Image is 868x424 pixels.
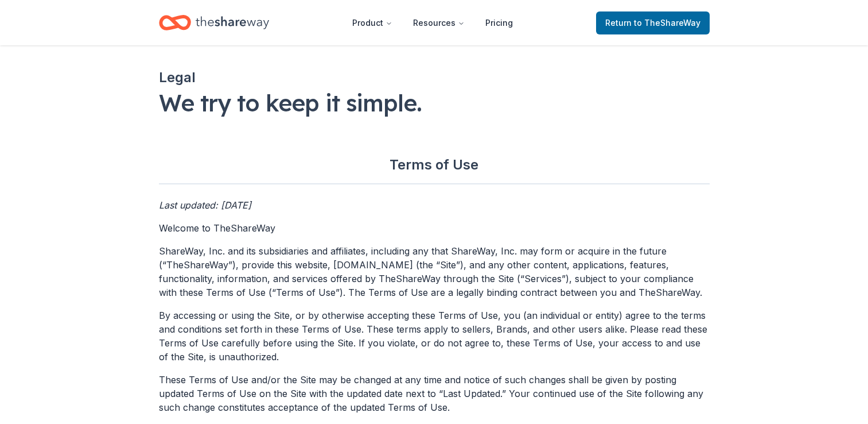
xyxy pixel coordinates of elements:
[159,156,710,184] h2: Terms of Use
[159,199,251,211] em: Last updated: [DATE]
[605,16,700,30] span: Return
[159,309,710,364] p: By accessing or using the Site, or by otherwise accepting these Terms of Use, you (an individual ...
[476,11,522,34] a: Pricing
[159,68,710,87] h1: Legal
[159,9,269,36] a: Home
[596,11,710,34] a: Returnto TheShareWay
[159,87,710,119] div: We try to keep it simple.
[404,11,474,34] button: Resources
[159,244,710,299] p: ShareWay, Inc. and its subsidiaries and affiliates, including any that ShareWay, Inc. may form or...
[343,9,522,36] nav: Main
[634,18,700,28] span: to TheShareWay
[343,11,402,34] button: Product
[159,373,710,414] p: These Terms of Use and/or the Site may be changed at any time and notice of such changes shall be...
[159,221,710,235] p: Welcome to TheShareWay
